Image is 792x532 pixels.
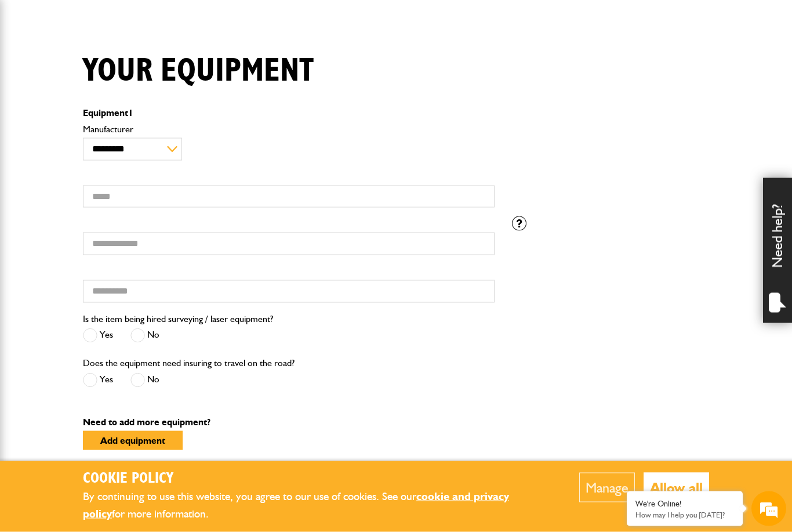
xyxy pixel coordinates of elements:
p: By continuing to use this website, you agree to our use of cookies. See our for more information. [83,488,544,523]
button: Add equipment [83,431,183,450]
h2: Cookie Policy [83,470,544,488]
button: Manage [579,473,635,502]
label: Yes [83,373,113,388]
div: Need help? [763,178,792,323]
label: Is the item being hired surveying / laser equipment? [83,314,273,324]
label: Manufacturer [83,125,495,134]
label: No [130,373,159,388]
span: 1 [128,107,133,118]
div: We're Online! [635,499,734,509]
label: Does the equipment need insuring to travel on the road? [83,359,295,368]
label: No [130,328,159,343]
p: Need to add more equipment? [83,418,709,427]
label: Yes [83,328,113,343]
p: How may I help you today? [635,511,734,519]
button: Allow all [644,473,709,502]
h1: Your equipment [83,52,314,91]
p: Equipment [83,108,495,118]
